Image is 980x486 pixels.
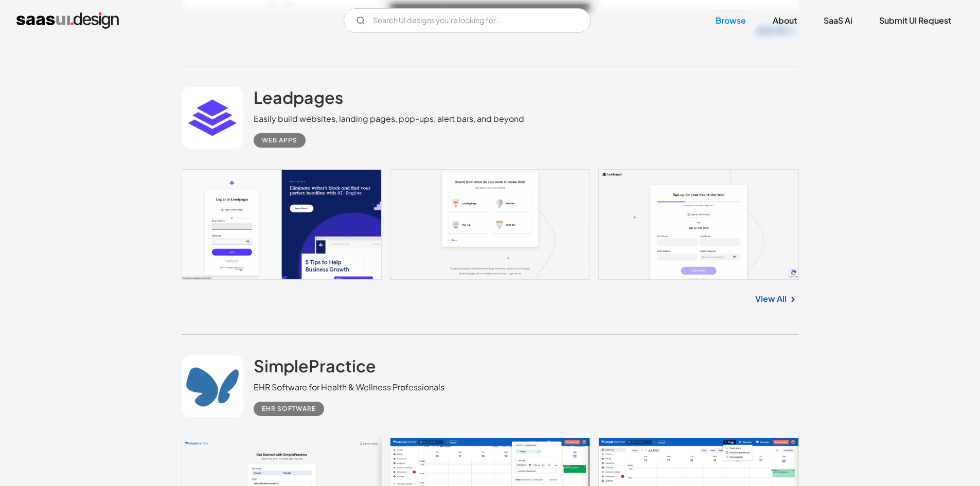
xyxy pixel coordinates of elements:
[344,8,591,33] form: Email Form
[254,113,524,125] div: Easily build websites, landing pages, pop-ups, alert bars, and beyond
[254,87,343,113] a: Leadpages
[755,293,787,305] a: View All
[703,9,758,32] a: Browse
[254,355,376,376] h2: SimplePractice
[344,8,591,33] input: Search UI designs you're looking for...
[254,381,444,393] div: EHR Software for Health & Wellness Professionals
[760,9,809,32] a: About
[262,403,316,415] div: EHR Software
[16,12,119,29] a: home
[811,9,865,32] a: SaaS Ai
[254,355,376,381] a: SimplePractice
[262,134,297,147] div: Web Apps
[254,87,343,107] h2: Leadpages
[867,9,964,32] a: Submit UI Request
